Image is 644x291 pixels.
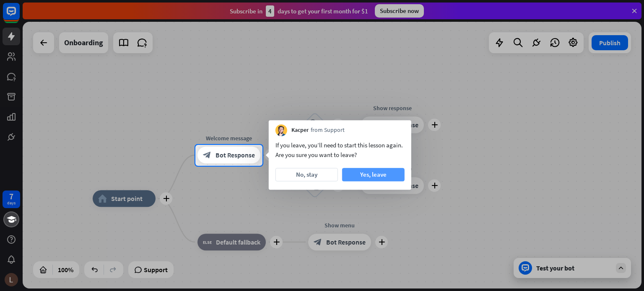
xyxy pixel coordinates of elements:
div: If you leave, you’ll need to start this lesson again. Are you sure you want to leave? [275,140,405,160]
span: from Support [311,126,345,134]
button: No, stay [275,168,338,181]
span: Kacper [291,126,309,134]
button: Yes, leave [342,168,405,181]
span: Bot Response [216,151,255,160]
button: Open LiveChat chat widget [7,3,32,28]
i: block_bot_response [203,151,211,160]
